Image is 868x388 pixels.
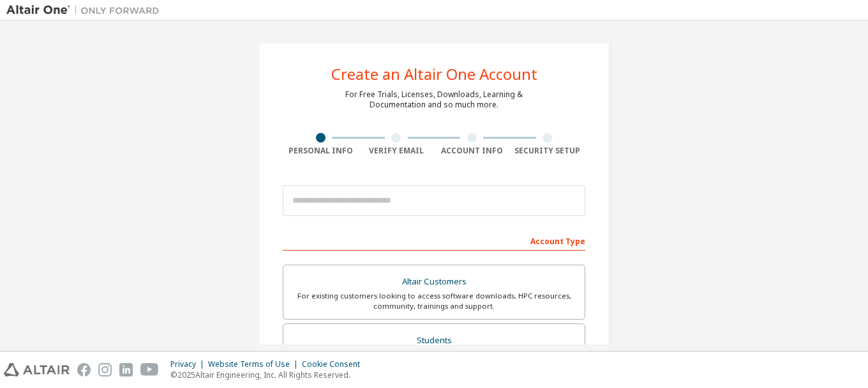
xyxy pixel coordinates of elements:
div: Security Setup [510,146,586,156]
div: Altair Customers [291,273,577,291]
img: Altair One [6,4,166,17]
div: Create an Altair One Account [331,66,537,82]
img: altair_logo.svg [4,363,70,376]
img: youtube.svg [140,363,159,376]
div: Account Info [434,146,510,156]
img: facebook.svg [77,363,91,376]
img: instagram.svg [98,363,112,376]
div: For Free Trials, Licenses, Downloads, Learning & Documentation and so much more. [345,89,523,110]
div: Students [291,332,577,350]
p: © 2025 Altair Engineering, Inc. All Rights Reserved. [170,369,368,380]
div: Privacy [170,359,208,369]
div: Cookie Consent [302,359,368,369]
img: linkedin.svg [119,363,133,376]
div: Personal Info [283,146,359,156]
div: Website Terms of Use [208,359,302,369]
div: Verify Email [359,146,435,156]
div: For existing customers looking to access software downloads, HPC resources, community, trainings ... [291,291,577,311]
div: Account Type [283,230,585,251]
